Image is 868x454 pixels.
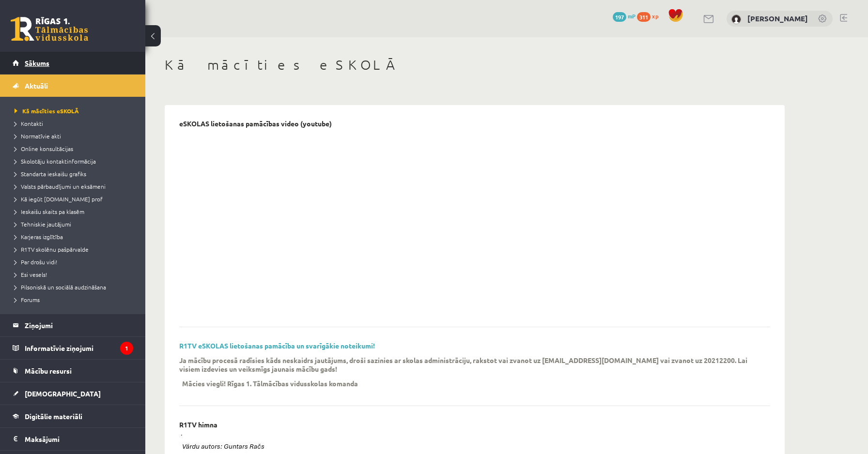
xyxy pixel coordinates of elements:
p: eSKOLAS lietošanas pamācības video (youtube) [179,120,332,128]
h1: Kā mācīties eSKOLĀ [165,57,785,73]
a: Online konsultācijas [15,144,136,153]
a: Rīgas 1. Tālmācības vidusskola [11,17,88,41]
p: R1TV himna [179,421,217,429]
a: Forums [15,295,136,304]
a: Ieskaišu skaits pa klasēm [15,207,136,216]
p: Ja mācību procesā radīsies kāds neskaidrs jautājums, droši sazinies ar skolas administrāciju, rak... [179,356,756,373]
a: Sākums [13,52,133,74]
span: Forums [15,296,40,303]
legend: Ziņojumi [25,314,133,336]
p: Mācies viegli! [182,379,226,388]
a: R1TV skolēnu pašpārvalde [15,245,136,254]
span: Ieskaišu skaits pa klasēm [15,208,84,215]
span: Standarta ieskaišu grafiks [15,170,86,178]
a: 311 xp [637,12,663,20]
span: Esi vesels! [15,271,47,278]
a: 197 mP [613,12,635,20]
a: Aktuāli [13,75,133,97]
span: Digitālie materiāli [25,412,82,421]
span: Skolotāju kontaktinformācija [15,157,96,165]
legend: Informatīvie ziņojumi [25,337,133,359]
span: Kontakti [15,120,43,127]
span: 197 [613,12,626,22]
a: Mācību resursi [13,360,133,382]
a: R1TV eSKOLAS lietošanas pamācība un svarīgākie noteikumi! [179,341,375,350]
img: Madars Fiļencovs [731,15,741,24]
a: Valsts pārbaudījumi un eksāmeni [15,182,136,191]
p: Rīgas 1. Tālmācības vidusskolas komanda [227,379,358,388]
span: Online konsultācijas [15,145,73,152]
span: Sākums [25,59,49,67]
span: Karjeras izglītība [15,233,63,241]
legend: Maksājumi [25,428,133,450]
span: Par drošu vidi! [15,258,57,266]
span: Kā mācīties eSKOLĀ [15,107,79,115]
span: Kā iegūt [DOMAIN_NAME] prof [15,195,103,203]
span: Tehniskie jautājumi [15,220,71,228]
span: xp [652,12,658,20]
a: Digitālie materiāli [13,405,133,427]
a: Maksājumi [13,428,133,450]
span: Mācību resursi [25,366,72,375]
a: Esi vesels! [15,270,136,279]
a: [DEMOGRAPHIC_DATA] [13,382,133,405]
a: Normatīvie akti [15,132,136,140]
span: Aktuāli [25,81,48,90]
a: Informatīvie ziņojumi1 [13,337,133,359]
a: Kontakti [15,119,136,128]
span: Pilsoniskā un sociālā audzināšana [15,283,106,291]
span: Normatīvie akti [15,132,61,140]
span: R1TV skolēnu pašpārvalde [15,245,89,253]
span: [DEMOGRAPHIC_DATA] [25,389,101,398]
a: Standarta ieskaišu grafiks [15,169,136,178]
a: [PERSON_NAME] [747,14,808,23]
span: mP [628,12,635,20]
i: 1 [120,342,133,355]
a: Tehniskie jautājumi [15,220,136,228]
a: Kā mācīties eSKOLĀ [15,106,136,115]
a: Par drošu vidi! [15,257,136,266]
a: Karjeras izglītība [15,232,136,241]
a: Kā iegūt [DOMAIN_NAME] prof [15,195,136,203]
span: 311 [637,12,651,22]
a: Ziņojumi [13,314,133,336]
a: Skolotāju kontaktinformācija [15,157,136,166]
a: Pilsoniskā un sociālā audzināšana [15,283,136,291]
span: Valsts pārbaudījumi un eksāmeni [15,182,106,190]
